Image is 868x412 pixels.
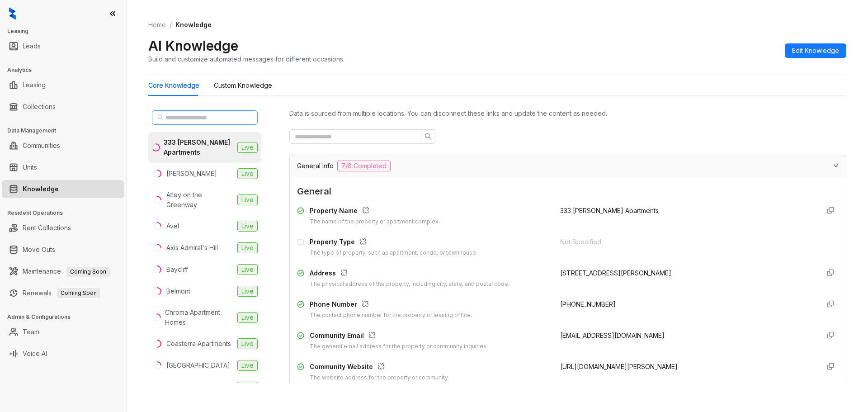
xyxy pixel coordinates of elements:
div: Axis Admiral's Hill [166,243,218,253]
span: Live [237,142,258,153]
li: Collections [2,98,124,116]
span: Knowledge [175,21,212,28]
a: Home [146,20,168,30]
span: Live [237,382,258,393]
div: Custom Knowledge [214,81,272,90]
span: Live [237,194,258,205]
li: / [170,20,172,30]
a: Collections [23,98,56,116]
span: Edit Knowledge [792,46,839,56]
li: Rent Collections [2,219,124,237]
div: Baycliff [166,265,188,275]
h3: Data Management [7,127,126,135]
span: [EMAIL_ADDRESS][DOMAIN_NAME] [560,331,665,339]
a: Leads [23,37,41,55]
div: Core Knowledge [148,81,199,90]
li: Leasing [2,76,124,94]
span: General Info [297,161,334,171]
div: 333 [PERSON_NAME] Apartments [164,137,234,157]
a: Leasing [23,76,46,94]
div: Belmont [166,286,190,296]
div: Community Website [310,362,449,374]
span: Live [237,286,258,297]
h3: Admin & Configurations [7,313,126,321]
span: [URL][DOMAIN_NAME][PERSON_NAME] [560,363,678,370]
li: Maintenance [2,262,124,280]
div: Property Type [310,237,477,249]
span: [PHONE_NUMBER] [560,300,616,308]
img: logo [9,7,16,20]
a: Rent Collections [23,219,71,237]
div: The general email address for the property or community inquiries. [310,342,488,351]
div: Not Specified [560,237,812,247]
span: Live [237,242,258,253]
li: Voice AI [2,345,124,363]
div: Coasterra Apartments [166,339,231,349]
button: Edit Knowledge [785,43,846,58]
a: RenewalsComing Soon [23,284,100,302]
span: Coming Soon [57,288,100,298]
div: Data is sourced from multiple locations. You can disconnect these links and update the content as... [289,109,846,118]
li: Leads [2,37,124,55]
li: Units [2,158,124,176]
div: [PERSON_NAME] [166,169,217,179]
a: Units [23,158,37,176]
h3: Resident Operations [7,209,126,217]
div: Build and customize automated messages for different occasions. [148,54,344,64]
div: Community Email [310,331,488,342]
li: Move Outs [2,241,124,259]
div: Chroma Apartment Homes [165,308,234,327]
h2: AI Knowledge [148,37,238,54]
div: Atley on the Greenway [166,190,234,210]
span: Live [237,221,258,232]
div: The name of the property or apartment complex. [310,218,440,226]
span: Live [237,168,258,179]
a: Communities [23,137,60,155]
div: The website address for the property or community. [310,374,449,382]
span: Live [237,312,258,323]
div: [STREET_ADDRESS][PERSON_NAME] [560,268,812,278]
div: Property Name [310,206,440,218]
div: The type of property, such as apartment, condo, or townhouse. [310,249,477,257]
span: Live [237,264,258,275]
a: Move Outs [23,241,55,259]
a: Knowledge [23,180,59,198]
span: search [157,114,164,121]
li: Knowledge [2,180,124,198]
div: Avel [166,221,179,231]
li: Communities [2,137,124,155]
h3: Analytics [7,66,126,74]
span: Live [237,360,258,371]
div: Phone Number [310,299,472,311]
div: [GEOGRAPHIC_DATA] [166,360,230,370]
li: Renewals [2,284,124,302]
a: Voice AI [23,345,47,363]
a: Team [23,323,39,341]
li: Team [2,323,124,341]
span: expanded [833,163,839,168]
div: General Info7/8 Completed [290,155,846,177]
div: [GEOGRAPHIC_DATA] [166,382,230,392]
div: The physical address of the property, including city, state, and postal code. [310,280,509,289]
span: Live [237,338,258,349]
div: The contact phone number for the property or leasing office. [310,311,472,320]
span: General [297,185,839,199]
h3: Leasing [7,27,126,35]
div: Address [310,268,509,280]
span: 333 [PERSON_NAME] Apartments [560,207,659,214]
span: Coming Soon [66,267,110,277]
span: 7/8 Completed [337,161,391,171]
span: search [425,133,432,140]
